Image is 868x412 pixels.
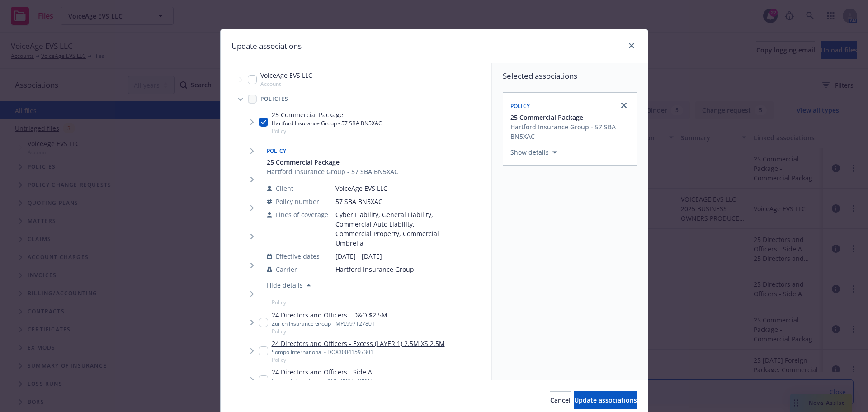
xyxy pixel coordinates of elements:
span: Hartford Insurance Group [335,265,446,274]
span: Effective dates [276,251,320,261]
span: Policy [272,327,387,335]
a: close [626,40,637,51]
button: Cancel [550,391,571,409]
div: Sompo International - DOX30041597301 [272,348,445,356]
span: Cyber Liability, General Liability, Commercial Auto Liability, Commercial Property, Commercial Um... [335,210,446,248]
a: 24 Directors and Officers - D&O $2.5M [272,310,387,320]
button: Show details [507,147,561,158]
span: Carrier [276,265,297,274]
span: Lines of coverage [276,210,328,219]
a: 24 Directors and Officers - Excess (LAYER 1) 2.5M XS 2.5M [272,339,445,348]
button: Update associations [574,391,637,409]
span: Selected associations [503,71,637,81]
div: Hartford Insurance Group - 57 SBA BN5XAC [267,167,398,176]
span: Policy number [276,197,319,206]
span: Policy [272,127,382,135]
button: 25 Commercial Package [267,157,398,167]
div: Hartford Insurance Group - 57 SBA BN5XAC [510,122,631,141]
span: Cancel [550,396,571,404]
h1: Update associations [231,40,302,52]
div: Hartford Insurance Group - 57 SBA BN5XAC [272,119,382,127]
button: Hide details [263,280,315,291]
span: Policies [260,96,289,102]
span: VoiceAge EVS LLC [335,184,446,193]
a: close [618,100,629,111]
a: 24 Directors and Officers - Side A [272,367,373,377]
span: Policy [510,102,530,110]
span: 25 Commercial Package [267,157,340,167]
span: Client [276,184,293,193]
span: Policy [267,147,287,155]
span: 25 Commercial Package [510,113,583,122]
button: 25 Commercial Package [510,113,631,122]
span: Policy [272,356,445,364]
span: VoiceAge EVS LLC [260,71,312,80]
a: 25 Commercial Package [272,110,382,119]
div: Sompo International - ADL30041510801 [272,377,373,384]
span: 57 SBA BN5XAC [335,197,446,206]
span: [DATE] - [DATE] [335,251,446,261]
div: Zurich Insurance Group - MPL997127801 [272,320,387,327]
span: Update associations [574,396,637,404]
span: Policy [272,298,359,306]
span: Account [260,80,312,88]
